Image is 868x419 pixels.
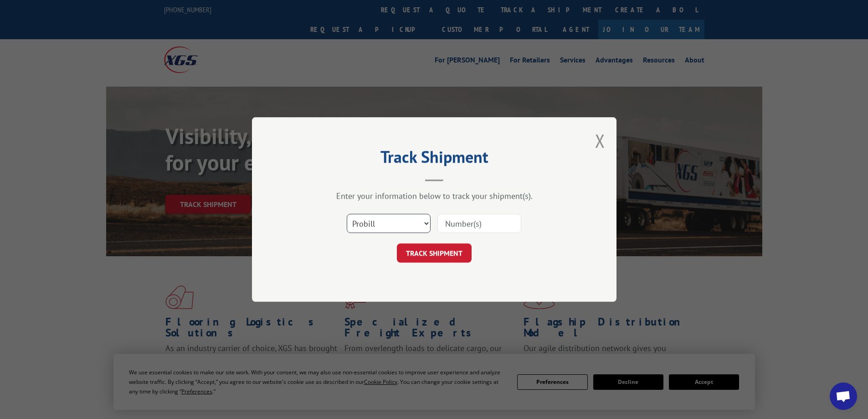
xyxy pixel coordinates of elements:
[298,191,571,201] div: Enter your information below to track your shipment(s).
[298,150,571,168] h2: Track Shipment
[595,129,605,153] button: Close modal
[437,214,521,233] input: Number(s)
[397,243,472,263] button: TRACK SHIPMENT
[830,383,857,410] div: Open chat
